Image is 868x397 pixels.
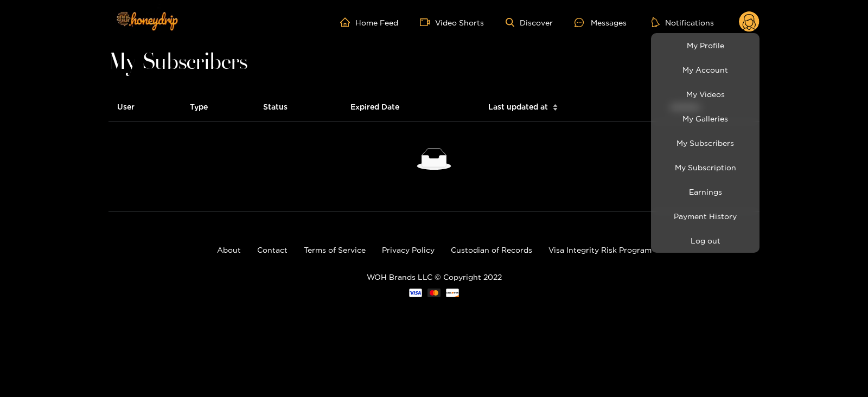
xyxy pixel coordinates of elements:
[654,60,757,79] a: My Account
[654,85,757,104] a: My Videos
[654,133,757,152] a: My Subscribers
[654,158,757,177] a: My Subscription
[654,182,757,201] a: Earnings
[654,109,757,128] a: My Galleries
[654,36,757,55] a: My Profile
[654,231,757,250] button: Log out
[654,207,757,226] a: Payment History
